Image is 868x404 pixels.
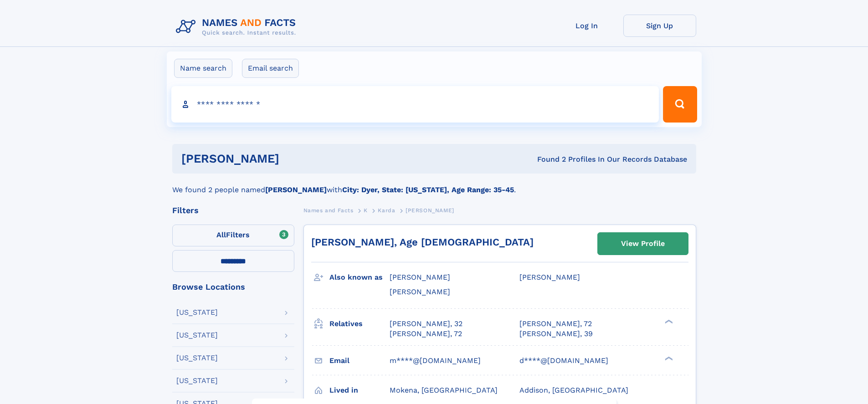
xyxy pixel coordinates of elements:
[311,236,534,248] a: [PERSON_NAME], Age [DEMOGRAPHIC_DATA]
[550,15,623,37] a: Log In
[663,318,673,324] div: ❯
[172,206,294,215] div: Filters
[378,205,395,216] a: Karda
[329,353,390,368] h3: Email
[519,386,628,394] span: Addison, [GEOGRAPHIC_DATA]
[171,86,659,123] input: search input
[216,230,226,239] span: All
[329,383,390,398] h3: Lived in
[176,377,218,384] div: [US_STATE]
[663,86,697,123] button: Search Button
[663,355,673,361] div: ❯
[265,185,327,194] b: [PERSON_NAME]
[172,174,696,195] div: We found 2 people named with .
[519,273,580,281] span: [PERSON_NAME]
[378,207,395,214] span: Karda
[406,207,454,214] span: [PERSON_NAME]
[519,329,593,339] a: [PERSON_NAME], 39
[172,225,294,246] label: Filters
[364,205,368,216] a: K
[390,386,498,394] span: Mokena, [GEOGRAPHIC_DATA]
[519,319,592,329] a: [PERSON_NAME], 72
[621,233,665,254] div: View Profile
[364,207,368,214] span: K
[172,15,303,39] img: Logo Names and Facts
[303,205,354,216] a: Names and Facts
[176,354,218,362] div: [US_STATE]
[390,273,450,281] span: [PERSON_NAME]
[408,154,687,164] div: Found 2 Profiles In Our Records Database
[342,185,514,194] b: City: Dyer, State: [US_STATE], Age Range: 35-45
[390,329,462,339] a: [PERSON_NAME], 72
[598,233,688,255] a: View Profile
[181,153,408,164] h1: [PERSON_NAME]
[390,319,462,329] a: [PERSON_NAME], 32
[172,283,294,291] div: Browse Locations
[329,316,390,332] h3: Relatives
[176,309,218,316] div: [US_STATE]
[242,59,299,78] label: Email search
[174,59,232,78] label: Name search
[176,332,218,339] div: [US_STATE]
[390,287,450,296] span: [PERSON_NAME]
[329,270,390,285] h3: Also known as
[623,15,696,37] a: Sign Up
